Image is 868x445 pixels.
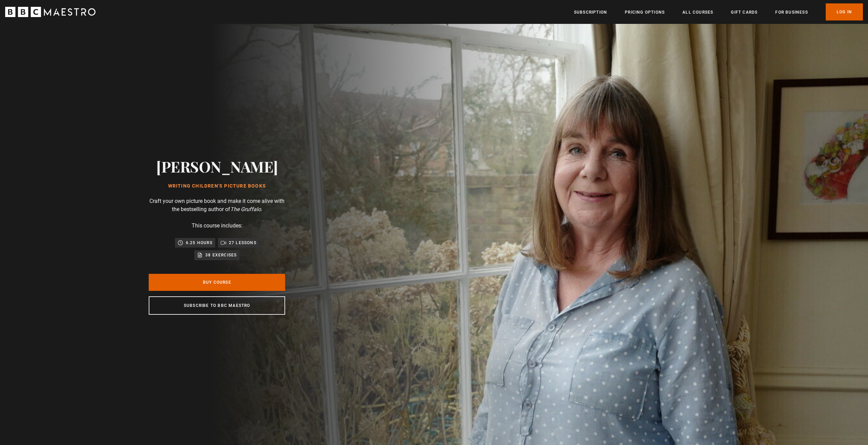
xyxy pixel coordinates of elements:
[731,9,757,16] a: Gift Cards
[186,239,212,246] p: 6.25 hours
[574,3,863,20] nav: Primary
[149,274,285,291] a: Buy Course
[826,3,863,20] a: Log In
[156,158,278,175] h2: [PERSON_NAME]
[5,7,95,17] svg: BBC Maestro
[574,9,607,16] a: Subscription
[149,296,285,315] a: Subscribe to BBC Maestro
[682,9,713,16] a: All Courses
[625,9,665,16] a: Pricing Options
[775,9,808,16] a: For business
[205,252,237,258] p: 38 exercises
[230,206,261,212] i: The Gruffalo
[229,239,256,246] p: 27 lessons
[149,197,285,213] p: Craft your own picture book and make it come alive with the bestselling author of .
[156,183,278,189] h1: Writing Children's Picture Books
[192,222,242,230] p: This course includes:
